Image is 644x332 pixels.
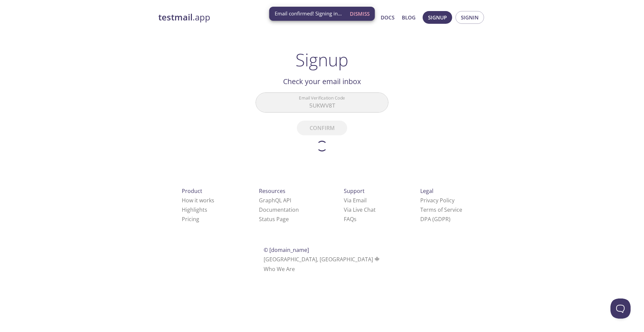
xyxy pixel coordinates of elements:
span: Email confirmed! Signing in... [275,10,342,17]
span: Signup [428,13,447,22]
a: DPA (GDPR) [420,215,450,223]
strong: testmail [158,11,193,23]
button: Dismiss [347,7,372,20]
span: Signin [461,13,479,22]
span: © [DOMAIN_NAME] [264,246,309,254]
span: s [354,215,357,223]
a: Privacy Policy [420,197,454,204]
button: Signin [455,11,484,24]
a: Highlights [182,206,207,213]
a: testmail.app [158,12,316,23]
span: Legal [420,187,433,195]
span: Dismiss [350,9,370,18]
h1: Signup [296,50,348,70]
a: How it works [182,197,214,204]
a: Pricing [182,215,199,223]
a: Via Email [344,197,367,204]
span: Support [344,187,365,195]
span: Resources [259,187,285,195]
span: [GEOGRAPHIC_DATA], [GEOGRAPHIC_DATA] [264,256,381,263]
a: Terms of Service [420,206,462,213]
a: Blog [402,13,416,22]
a: GraphQL API [259,197,291,204]
a: FAQ [344,215,357,223]
a: Via Live Chat [344,206,376,213]
h2: Check your email inbox [256,76,388,87]
a: Status Page [259,215,289,223]
button: Signup [423,11,452,24]
a: Who We Are [264,265,295,273]
span: Product [182,187,202,195]
a: Docs [381,13,394,22]
iframe: Help Scout Beacon - Open [610,298,631,319]
a: Documentation [259,206,299,213]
